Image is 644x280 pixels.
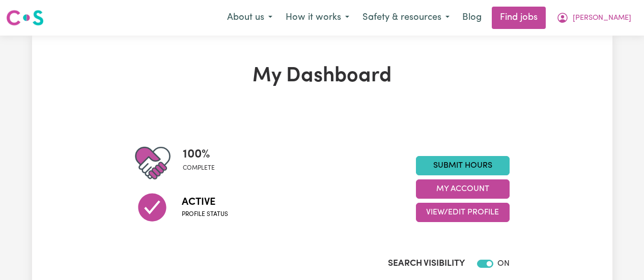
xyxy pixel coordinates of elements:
span: complete [183,164,215,173]
a: Blog [456,7,488,29]
a: Careseekers logo [6,6,44,29]
button: Safety & resources [356,7,456,28]
button: View/Edit Profile [416,203,510,222]
span: ON [497,260,510,268]
div: Profile completeness: 100% [183,145,223,181]
a: Find jobs [492,7,546,29]
button: How it works [279,7,356,28]
button: My Account [416,179,510,199]
label: Search Visibility [388,257,465,270]
span: 100 % [183,145,215,164]
button: About us [220,7,279,28]
span: Active [182,195,228,210]
h1: My Dashboard [135,64,510,88]
span: [PERSON_NAME] [573,13,631,24]
img: Careseekers logo [6,9,44,27]
a: Submit Hours [416,156,510,175]
button: My Account [550,7,638,28]
span: Profile status [182,210,228,219]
